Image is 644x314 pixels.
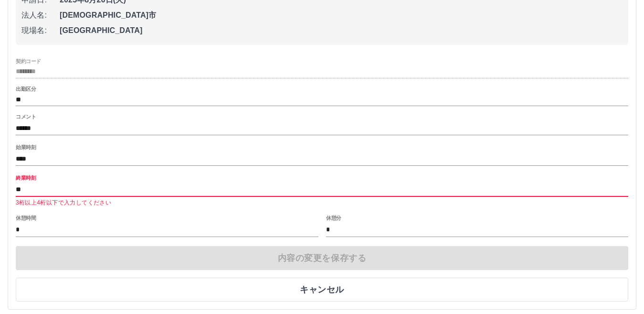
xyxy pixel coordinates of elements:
span: 法人名: [21,10,60,21]
label: 始業時刻 [16,144,36,151]
label: 休憩分 [326,215,341,222]
button: キャンセル [16,278,628,302]
label: コメント [16,113,36,120]
p: 3桁以上4桁以下で入力してください [16,198,628,208]
label: 休憩時間 [16,215,36,222]
label: 終業時刻 [16,174,36,182]
label: 出勤区分 [16,86,36,93]
label: 契約コード [16,57,41,65]
span: [GEOGRAPHIC_DATA] [60,25,623,36]
span: 現場名: [21,25,60,36]
span: [DEMOGRAPHIC_DATA]市 [60,10,623,21]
